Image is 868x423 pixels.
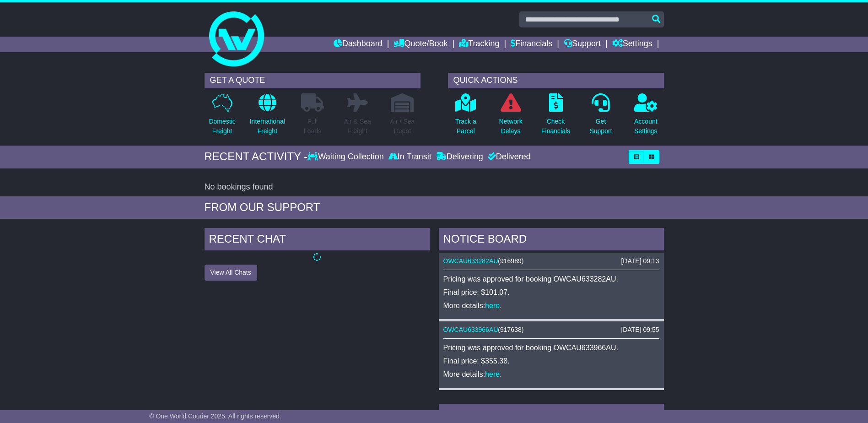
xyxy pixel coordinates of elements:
[455,117,476,136] p: Track a Parcel
[612,37,652,52] a: Settings
[443,257,498,265] a: OWCAU633282AU
[500,326,522,333] span: 917638
[205,228,430,253] div: RECENT CHAT
[443,326,498,333] a: OWCAU633966AU
[386,152,434,162] div: In Transit
[205,73,421,88] div: GET A QUOTE
[205,265,257,281] button: View All Chats
[443,301,659,310] p: More details: .
[621,326,659,334] div: [DATE] 09:55
[498,93,523,141] a: NetworkDelays
[455,93,477,141] a: Track aParcel
[301,117,324,136] p: Full Loads
[589,93,612,141] a: GetSupport
[485,152,531,162] div: Delivered
[434,152,485,162] div: Delivering
[621,257,659,265] div: [DATE] 09:13
[443,288,659,297] p: Final price: $101.07.
[443,343,659,352] p: Pricing was approved for booking OWCAU633966AU.
[564,37,601,52] a: Support
[443,257,659,265] div: ( )
[541,117,570,136] p: Check Financials
[459,37,499,52] a: Tracking
[500,257,522,265] span: 916989
[443,275,659,283] p: Pricing was approved for booking OWCAU633282AU.
[485,302,500,309] a: here
[443,326,659,334] div: ( )
[634,93,658,141] a: AccountSettings
[208,93,236,141] a: DomesticFreight
[334,37,383,52] a: Dashboard
[439,228,664,253] div: NOTICE BOARD
[443,357,659,365] p: Final price: $355.38.
[307,152,386,162] div: Waiting Collection
[499,117,522,136] p: Network Delays
[394,37,447,52] a: Quote/Book
[634,117,658,136] p: Account Settings
[209,117,235,136] p: Domestic Freight
[205,182,664,192] div: No bookings found
[344,117,371,136] p: Air & Sea Freight
[205,201,664,214] div: FROM OUR SUPPORT
[541,93,571,141] a: CheckFinancials
[250,117,285,136] p: International Freight
[589,117,612,136] p: Get Support
[443,370,659,379] p: More details: .
[511,37,552,52] a: Financials
[485,370,500,378] a: here
[249,93,286,141] a: InternationalFreight
[149,412,281,420] span: © One World Courier 2025. All rights reserved.
[205,150,308,163] div: RECENT ACTIVITY -
[390,117,415,136] p: Air / Sea Depot
[448,73,664,88] div: QUICK ACTIONS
